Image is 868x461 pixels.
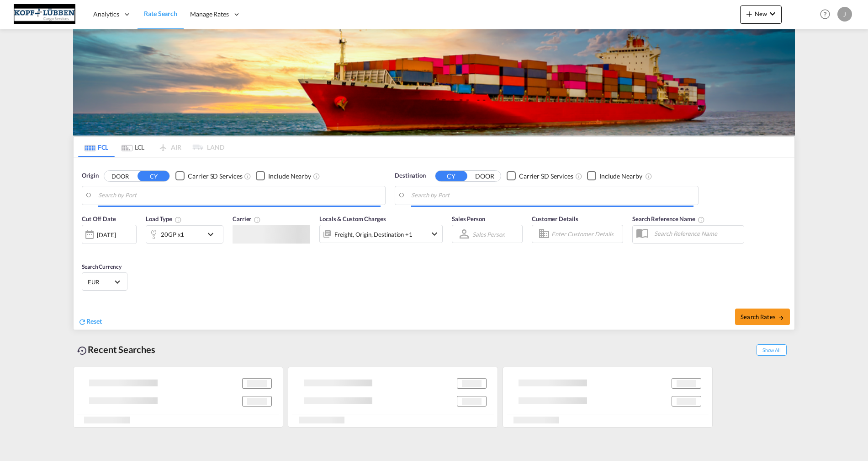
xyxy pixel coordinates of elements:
[837,7,852,22] div: J
[93,10,119,19] span: Analytics
[411,189,693,202] input: Search by Port
[146,225,223,244] div: 20GP x1icon-chevron-down
[161,228,184,241] div: 20GP x1
[435,171,467,181] button: CY
[313,173,320,180] md-icon: Unchecked: Ignores neighbouring ports when fetching rates.Checked : Includes neighbouring ports w...
[82,225,137,244] div: [DATE]
[74,157,794,330] div: Origin DOOR CY Checkbox No InkUnchecked: Search for CY (Container Yard) services for all selected...
[452,215,485,222] span: Sales Person
[14,4,75,25] img: 25cf3bb0aafc11ee9c4fdbd399af7748.JPG
[233,215,261,222] span: Carrier
[632,215,705,222] span: Search Reference Name
[319,225,443,243] div: Freight Origin Destination Factory Stuffingicon-chevron-down
[599,172,642,181] div: Include Nearby
[429,228,440,239] md-icon: icon-chevron-down
[551,227,620,241] input: Enter Customer Details
[778,315,784,321] md-icon: icon-arrow-right
[82,243,89,255] md-datepicker: Select
[77,345,88,356] md-icon: icon-backup-restore
[82,215,116,222] span: Cut Off Date
[78,137,115,157] md-tab-item: FCL
[82,263,122,270] span: Search Currency
[78,317,102,327] div: icon-refreshReset
[86,317,102,325] span: Reset
[469,171,501,181] button: DOOR
[757,344,787,356] span: Show All
[817,6,837,23] div: Help
[244,173,251,180] md-icon: Unchecked: Search for CY (Container Yard) services for all selected carriers.Checked : Search for...
[735,309,790,325] button: Search Ratesicon-arrow-right
[97,231,116,239] div: [DATE]
[78,137,224,157] md-pagination-wrapper: Use the left and right arrow keys to navigate between tabs
[740,5,782,24] button: icon-plus 400-fgNewicon-chevron-down
[88,278,113,286] span: EUR
[98,189,381,202] input: Search by Port
[587,171,642,181] md-checkbox: Checkbox No Ink
[256,171,311,181] md-checkbox: Checkbox No Ink
[82,171,98,180] span: Origin
[744,8,755,19] md-icon: icon-plus 400-fg
[519,172,573,181] div: Carrier SD Services
[73,339,159,360] div: Recent Searches
[175,216,182,223] md-icon: icon-information-outline
[190,10,229,19] span: Manage Rates
[268,172,311,181] div: Include Nearby
[507,171,573,181] md-checkbox: Checkbox No Ink
[575,173,582,180] md-icon: Unchecked: Search for CY (Container Yard) services for all selected carriers.Checked : Search for...
[532,215,578,222] span: Customer Details
[334,228,413,241] div: Freight Origin Destination Factory Stuffing
[650,227,744,240] input: Search Reference Name
[73,29,795,136] img: LCL+%26+FCL+BACKGROUND.png
[395,171,426,180] span: Destination
[319,215,386,222] span: Locals & Custom Charges
[115,137,151,157] md-tab-item: LCL
[188,172,242,181] div: Carrier SD Services
[698,216,705,223] md-icon: Your search will be saved by the below given name
[144,10,177,17] span: Rate Search
[175,171,242,181] md-checkbox: Checkbox No Ink
[744,10,778,17] span: New
[78,318,86,326] md-icon: icon-refresh
[741,313,784,320] span: Search Rates
[645,173,652,180] md-icon: Unchecked: Ignores neighbouring ports when fetching rates.Checked : Includes neighbouring ports w...
[767,8,778,19] md-icon: icon-chevron-down
[104,171,136,181] button: DOOR
[205,229,221,240] md-icon: icon-chevron-down
[817,6,833,22] span: Help
[87,275,122,288] md-select: Select Currency: € EUREuro
[471,228,506,241] md-select: Sales Person
[254,216,261,223] md-icon: The selected Trucker/Carrierwill be displayed in the rate results If the rates are from another f...
[146,215,182,222] span: Load Type
[138,171,169,181] button: CY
